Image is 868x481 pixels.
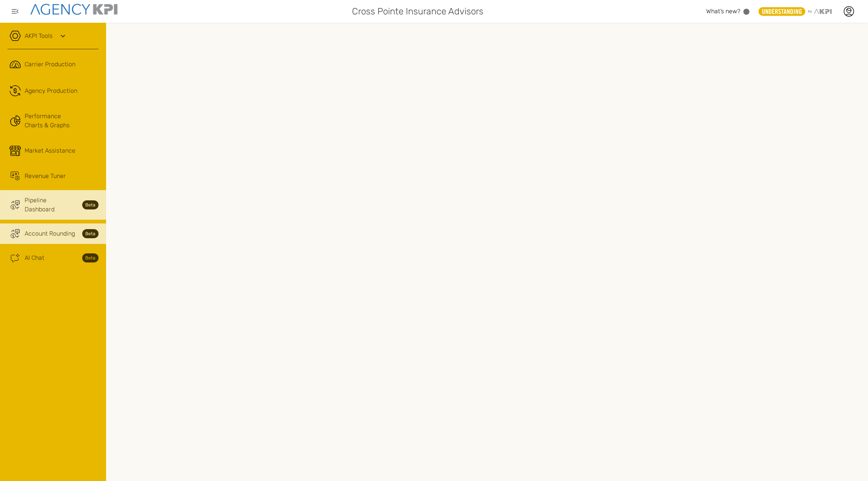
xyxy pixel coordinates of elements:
a: AKPI Tools [25,31,53,41]
span: Agency Production [25,86,77,95]
span: Carrier Production [25,60,75,69]
span: Cross Pointe Insurance Advisors [352,5,483,18]
span: Pipeline Dashboard [25,196,78,214]
span: AI Chat [25,253,44,262]
span: Account Rounding [25,229,75,238]
span: What’s new? [706,8,740,15]
span: Market Assistance [25,146,75,155]
strong: Beta [82,253,99,262]
span: Revenue Tuner [25,172,66,181]
strong: Beta [82,229,99,238]
strong: Beta [82,200,99,209]
img: agencykpi-logo-550x69-2d9e3fa8.png [30,4,117,15]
